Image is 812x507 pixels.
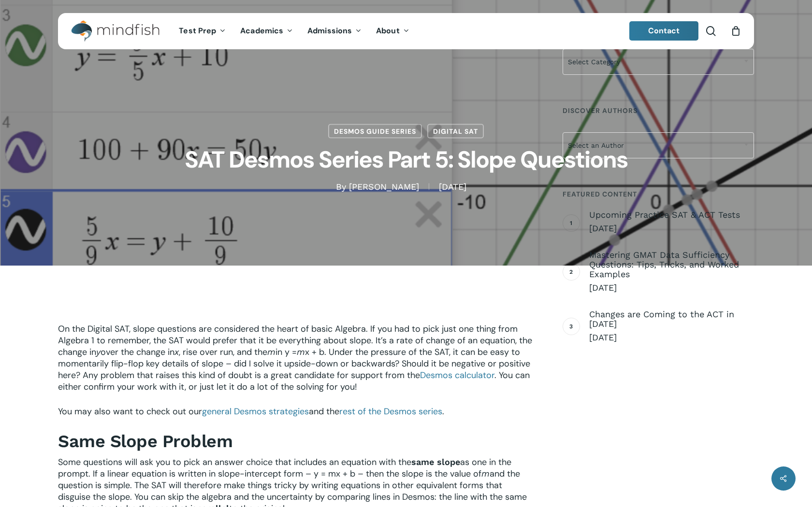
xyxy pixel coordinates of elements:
a: Cart [730,26,741,36]
span: Some questions will ask you to pick an answer choice that includes an equation with the [58,456,411,468]
span: Admissions [307,26,352,36]
a: Changes are Coming to the ACT in [DATE] [DATE] [589,310,754,343]
span: . [442,406,444,417]
span: over the change in [101,346,174,358]
a: [PERSON_NAME] [349,182,419,192]
span: Select Category [563,52,754,72]
span: x + b. Under the pressure of the SAT, it can be easy to momentarily flip-flop key details of slop... [58,346,530,393]
span: and the [309,406,339,417]
a: general Desmos strategies [202,406,309,417]
a: Desmos Guide Series [328,124,422,139]
span: By [336,183,346,190]
span: [DATE] [589,332,754,343]
span: , rise over run, and the [179,346,267,358]
header: Main Menu [58,13,754,49]
span: y [96,347,101,357]
span: x [174,347,179,357]
a: Desmos calculator [420,369,494,381]
span: [DATE] [589,282,754,294]
span: Select an Author [563,132,754,158]
span: Academics [240,26,283,36]
span: m [297,347,305,357]
a: rest of the Desmos series [339,406,442,417]
span: in y = [275,346,297,358]
span: Mastering GMAT Data Sufficiency Questions: Tips, Tricks, and Worked Examples [589,250,754,279]
span: Contact [648,26,680,36]
span: m [267,347,275,357]
span: [DATE] [429,183,476,190]
span: Test Prep [179,26,216,36]
a: Test Prep [172,27,233,35]
a: Admissions [300,27,369,35]
a: Mastering GMAT Data Sufficiency Questions: Tips, Tricks, and Worked Examples [DATE] [589,250,754,294]
a: Digital SAT [427,124,484,139]
span: m [481,468,490,479]
a: About [369,27,417,35]
a: Contact [629,21,699,41]
h4: Featured Content [563,185,754,203]
span: You may also want to check out our [58,406,202,417]
b: same slope [411,457,460,467]
span: [DATE] [589,223,754,234]
b: Same Slope Problem [58,431,232,451]
span: as one in the prompt. If a linear equation is written in slope-intercept form – y = mx + b – then... [58,456,511,479]
a: Upcoming Practice SAT & ACT Tests [DATE] [589,210,754,234]
span: About [376,26,400,36]
span: Select an Author [563,135,754,155]
h1: SAT Desmos Series Part 5: Slope Questions [164,139,648,181]
span: Upcoming Practice SAT & ACT Tests [589,210,754,220]
span: On the Digital SAT, slope questions are considered the heart of basic Algebra. If you had to pick... [58,323,532,358]
a: Academics [233,27,300,35]
h4: Discover Authors [563,102,754,119]
nav: Main Menu [172,13,416,49]
span: Select Category [563,49,754,75]
span: Changes are Coming to the ACT in [DATE] [589,310,754,329]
